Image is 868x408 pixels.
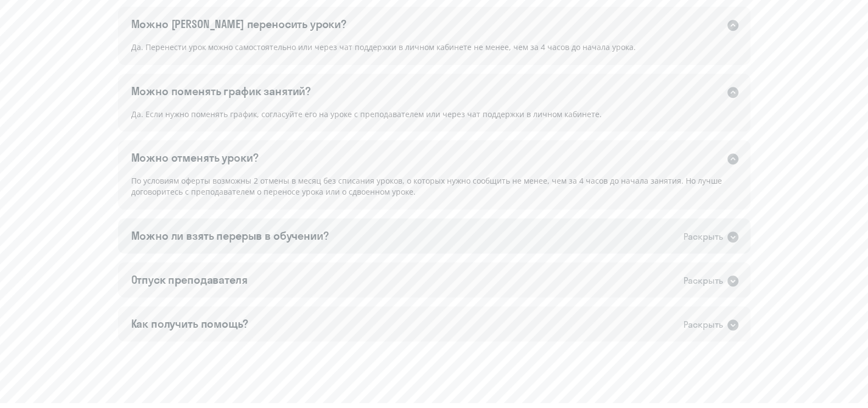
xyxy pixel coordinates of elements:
[684,274,723,288] div: Раскрыть
[131,150,259,166] div: Можно отменять уроки?
[131,84,311,99] div: Можно поменять график занятий?
[131,316,248,332] div: Как получить помощь?
[118,41,751,65] div: Да. Перенести урок можно самостоятельно или через чат поддержки в личном кабинете не менее, чем з...
[131,16,346,32] div: Можно [PERSON_NAME] переносить уроки?
[684,230,723,244] div: Раскрыть
[684,318,723,332] div: Раскрыть
[118,108,751,132] div: Да. Если нужно поменять график, согласуйте его на уроке с преподавателем или через чат поддержки ...
[118,174,751,209] div: По условиям оферты возможны 2 отмены в месяц без списания уроков, о которых нужно сообщить не мен...
[131,272,248,288] div: Отпуск преподавателя
[131,228,329,244] div: Можно ли взять перерыв в обучении?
